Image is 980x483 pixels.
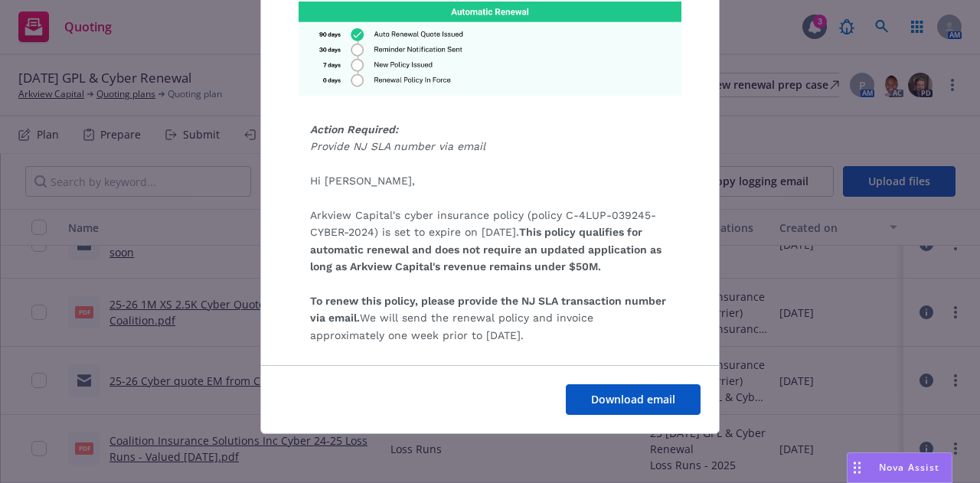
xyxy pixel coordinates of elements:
[310,364,655,410] i: NOTE: If Arkview Capital’s revenue now exceeds $50M, the policy cannot renew automatically. To re...
[879,461,939,474] span: Nova Assist
[310,226,661,273] b: This policy qualifies for automatic renewal and does not require an updated application as long a...
[310,123,398,135] b: Action Required:
[847,452,952,483] button: Nova Assist
[566,384,701,415] button: Download email
[310,295,666,324] b: To renew this policy, please provide the NJ SLA transaction number via email.
[591,392,675,406] span: Download email
[310,138,670,155] li: Provide NJ SLA number via email
[310,103,670,412] div: Hi [PERSON_NAME], Arkview Capital's cyber insurance policy (policy C-4LUP-039245-CYBER-2024) is s...
[848,453,867,482] div: Drag to move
